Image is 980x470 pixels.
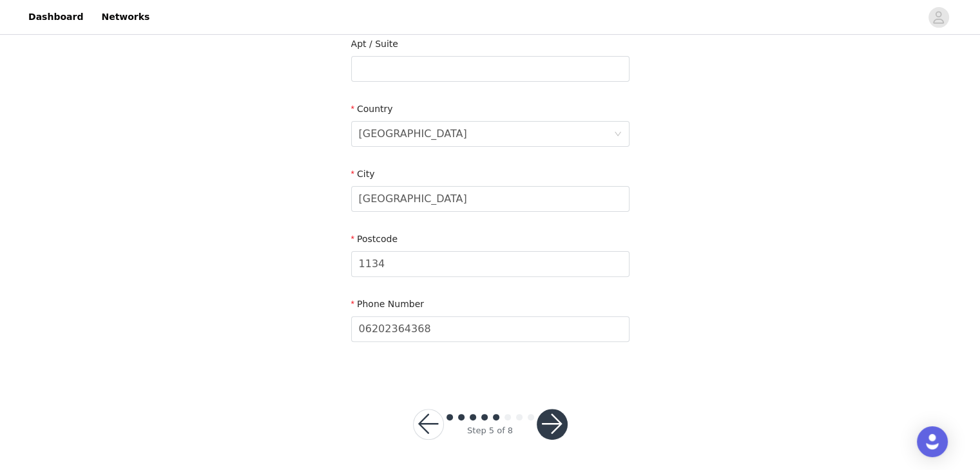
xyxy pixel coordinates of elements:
[351,39,398,49] label: Apt / Suite
[351,234,398,244] label: Postcode
[359,122,467,146] div: Hungary
[614,130,622,139] i: icon: down
[351,169,375,179] label: City
[932,7,945,28] div: avatar
[21,3,91,32] a: Dashboard
[917,426,948,457] div: Open Intercom Messenger
[467,424,513,437] div: Step 5 of 8
[351,104,393,114] label: Country
[93,3,157,32] a: Networks
[351,299,425,309] label: Phone Number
